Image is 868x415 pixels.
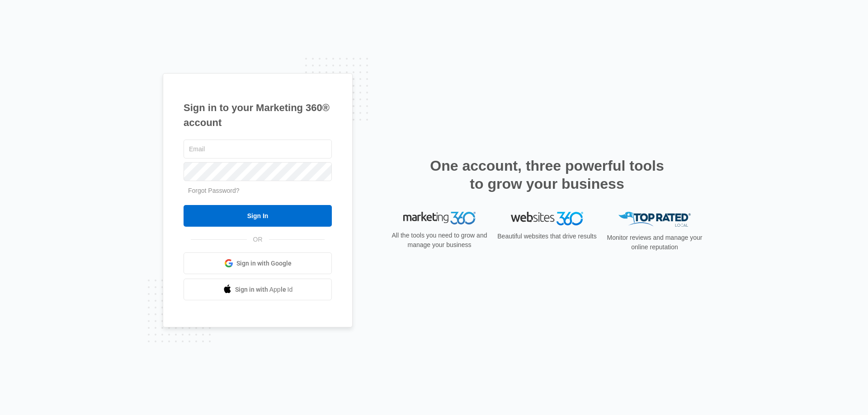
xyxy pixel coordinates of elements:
[511,212,583,225] img: Websites 360
[184,279,332,300] a: Sign in with Apple Id
[604,233,705,252] p: Monitor reviews and manage your online reputation
[389,231,490,250] p: All the tools you need to grow and manage your business
[235,285,293,294] span: Sign in with Apple Id
[496,232,598,241] p: Beautiful websites that drive results
[427,157,667,193] h2: One account, three powerful tools to grow your business
[618,212,691,227] img: Top Rated Local
[184,252,332,274] a: Sign in with Google
[236,259,292,268] span: Sign in with Google
[184,140,332,159] input: Email
[184,205,332,227] input: Sign In
[403,212,476,224] img: Marketing 360
[184,100,332,130] h1: Sign in to your Marketing 360® account
[188,187,240,194] a: Forgot Password?
[247,235,269,244] span: OR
